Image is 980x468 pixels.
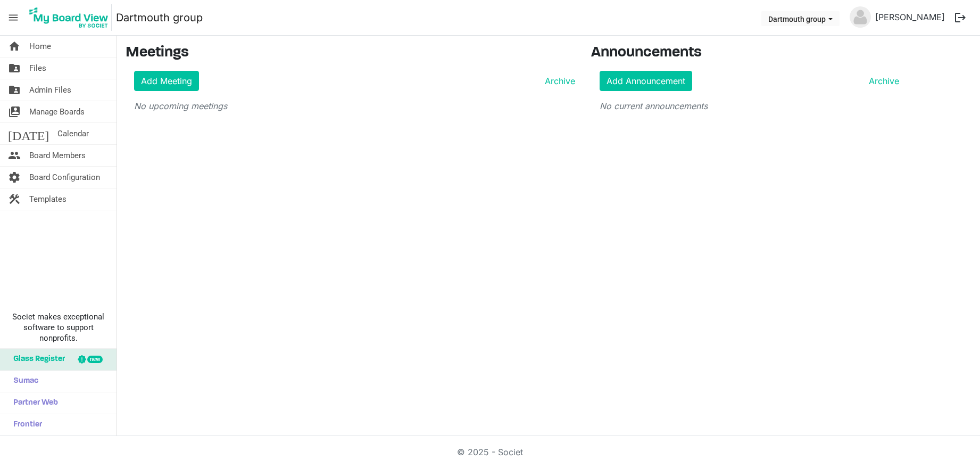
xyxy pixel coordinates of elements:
[8,167,21,188] span: settings
[29,101,85,122] span: Manage Boards
[8,58,21,79] span: folder_shared
[600,100,899,112] p: No current announcements
[850,6,871,28] img: no-profile-picture.svg
[57,123,89,144] span: Calendar
[8,123,49,144] span: [DATE]
[871,6,949,28] a: [PERSON_NAME]
[8,371,38,392] span: Sumac
[8,36,21,57] span: home
[8,145,21,166] span: people
[29,167,100,188] span: Board Configuration
[29,188,67,210] span: Templates
[8,349,65,370] span: Glass Register
[26,4,112,31] img: My Board View Logo
[134,100,575,112] p: No upcoming meetings
[8,414,42,436] span: Frontier
[29,145,86,166] span: Board Members
[761,11,840,26] button: Dartmouth group dropdownbutton
[8,188,21,210] span: construction
[541,75,575,87] a: Archive
[29,58,46,79] span: Files
[591,44,908,62] h3: Announcements
[26,4,116,31] a: My Board View Logo
[457,447,523,457] a: © 2025 - Societ
[5,311,112,343] span: Societ makes exceptional software to support nonprofits.
[134,71,199,91] a: Add Meeting
[116,7,203,28] a: Dartmouth group
[126,44,575,62] h3: Meetings
[29,36,51,57] span: Home
[600,71,692,91] a: Add Announcement
[87,356,103,363] div: new
[949,6,971,29] button: logout
[3,7,23,28] span: menu
[29,79,71,101] span: Admin Files
[865,75,899,87] a: Archive
[8,101,21,122] span: switch_account
[8,79,21,101] span: folder_shared
[8,392,58,414] span: Partner Web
